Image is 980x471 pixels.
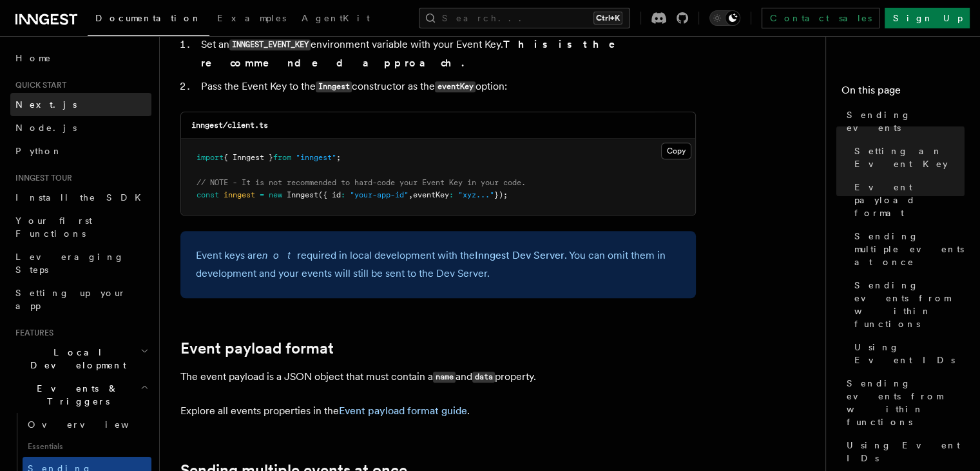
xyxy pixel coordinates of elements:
a: Sending multiple events at once [849,225,965,274]
a: Python [10,139,151,163]
span: Examples [217,13,286,23]
li: Set an environment variable with your Event Key. [197,35,696,72]
a: Sending events from within functions [841,372,965,434]
span: : [449,190,454,199]
span: Quick start [10,80,66,90]
span: eventKey [413,190,449,199]
span: new [269,190,282,199]
a: Documentation [88,4,209,36]
span: ; [336,153,341,162]
span: Next.js [15,99,77,110]
a: Overview [23,413,151,436]
span: Using Event IDs [847,439,965,465]
span: from [273,153,291,162]
code: name [433,372,456,383]
a: Event payload format [849,175,965,225]
code: eventKey [435,81,476,92]
a: Inngest Dev Server [475,249,564,261]
span: , [408,190,413,199]
button: Copy [661,143,691,159]
span: Node.js [15,123,77,133]
a: Home [10,46,151,70]
span: inngest [224,190,255,199]
span: Inngest [287,190,318,199]
span: Sending events from within functions [847,377,965,428]
span: Sending events [847,108,965,134]
button: Search...Ctrl+K [419,8,630,28]
a: Using Event IDs [841,434,965,470]
a: Next.js [10,93,151,116]
button: Local Development [10,341,151,377]
code: INNGEST_EVENT_KEY [229,39,311,50]
span: AgentKit [302,13,370,23]
h4: On this page [841,83,965,103]
a: Event payload format [180,339,334,357]
span: }); [494,190,508,199]
a: Setting an Event Key [849,139,965,175]
span: Setting up your app [15,288,126,311]
span: Leveraging Steps [15,252,124,275]
span: Sending events from within functions [854,279,965,330]
a: Event payload format guide [339,405,467,417]
li: Pass the Event Key to the constructor as the option: [197,77,696,96]
button: Events & Triggers [10,377,151,413]
a: Your first Functions [10,209,151,245]
a: Setting up your app [10,281,151,317]
span: = [260,190,264,199]
a: Sending events from within functions [849,274,965,336]
span: Inngest tour [10,173,72,183]
button: Toggle dark mode [709,10,740,26]
span: Using Event IDs [854,341,965,366]
span: Install the SDK [15,192,149,203]
span: Essentials [23,436,151,457]
span: "your-app-id" [350,190,408,199]
span: Your first Functions [15,215,92,239]
span: : [341,190,345,199]
a: Leveraging Steps [10,245,151,281]
code: data [472,372,495,383]
span: Home [15,52,52,65]
span: import [197,153,224,162]
span: Event payload format [854,181,965,219]
em: not [262,249,297,261]
span: { Inngest } [224,153,273,162]
code: Inngest [316,81,352,92]
strong: This is the recommended approach. [201,38,633,69]
a: Using Event IDs [849,336,965,372]
span: Overview [28,419,160,430]
a: Node.js [10,116,151,139]
a: AgentKit [294,4,378,35]
span: const [197,190,219,199]
p: The event payload is a JSON object that must contain a and property. [180,368,696,386]
a: Contact sales [762,8,879,28]
span: Setting an Event Key [854,145,965,170]
a: Sending events [841,103,965,139]
a: Install the SDK [10,186,151,209]
span: // NOTE - It is not recommended to hard-code your Event Key in your code. [197,178,526,187]
code: inngest/client.ts [191,121,268,130]
span: Documentation [95,13,202,23]
span: "inngest" [296,153,336,162]
p: Explore all events properties in the . [180,402,696,420]
kbd: Ctrl+K [593,12,622,25]
a: Examples [209,4,294,35]
span: "xyz..." [458,190,494,199]
a: Sign Up [885,8,970,28]
span: ({ id [318,190,341,199]
span: Local Development [10,346,140,372]
span: Python [15,146,62,156]
span: Features [10,328,53,338]
p: Event keys are required in local development with the . You can omit them in development and your... [196,246,680,283]
span: Sending multiple events at once [854,230,965,268]
span: Events & Triggers [10,382,140,408]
